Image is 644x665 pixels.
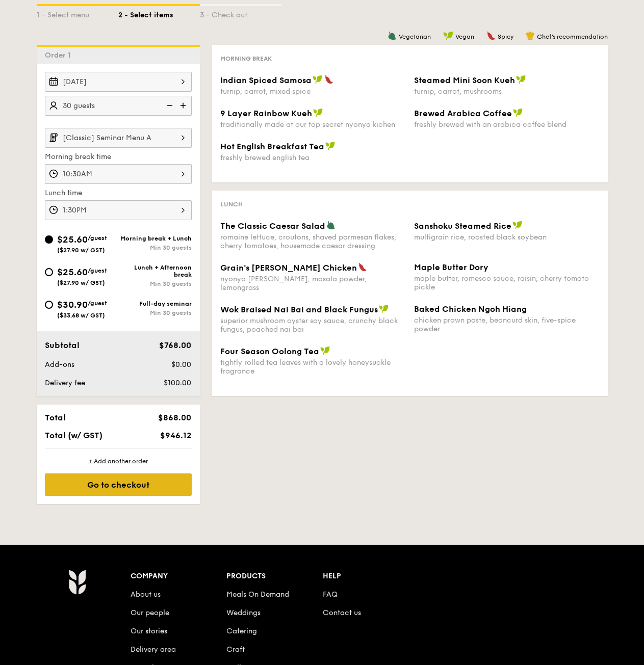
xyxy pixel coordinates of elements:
img: icon-vegan.f8ff3823.svg [379,304,389,313]
span: $0.00 [171,360,191,369]
a: About us [131,590,161,599]
img: icon-vegan.f8ff3823.svg [313,75,323,84]
span: Maple Butter Dory [414,262,488,272]
label: Morning break time [45,152,192,162]
span: ($27.90 w/ GST) [57,279,105,286]
span: ($27.90 w/ GST) [57,247,105,254]
img: icon-chevron-right.3c0dfbd6.svg [174,128,192,147]
div: chicken prawn paste, beancurd skin, five-spice powder [414,316,600,333]
a: Our stories [131,627,167,635]
div: Go to checkout [45,473,192,496]
div: + Add another order [45,457,192,465]
img: icon-spicy.37a8142b.svg [358,262,367,272]
img: icon-vegan.f8ff3823.svg [320,346,330,355]
div: 2 - Select items [118,6,200,20]
span: $100.00 [164,379,191,387]
img: icon-vegan.f8ff3823.svg [513,108,523,117]
img: icon-spicy.37a8142b.svg [324,75,333,84]
img: icon-vegetarian.fe4039eb.svg [326,221,336,230]
span: Morning break [220,55,272,62]
span: Baked Chicken Ngoh Hiang [414,304,527,314]
span: 9 Layer Rainbow Kueh [220,109,312,118]
span: Chef's recommendation [537,33,608,40]
span: $768.00 [159,340,191,350]
span: Delivery fee [45,379,85,387]
span: Four Season Oolong Tea [220,347,319,356]
img: icon-vegan.f8ff3823.svg [516,75,526,84]
span: Add-ons [45,360,74,369]
img: icon-vegan.f8ff3823.svg [313,108,323,117]
span: Sanshoku Steamed Rice [414,221,511,231]
img: icon-vegan.f8ff3823.svg [443,31,453,40]
div: traditionally made at our top secret nyonya kichen [220,120,406,129]
span: The Classic Caesar Salad [220,221,325,231]
div: Min 30 guests [118,244,192,251]
img: icon-vegan.f8ff3823.svg [325,141,336,150]
input: Lunch time [45,200,192,220]
a: Our people [131,608,169,617]
div: multigrain rice, roasted black soybean [414,233,600,242]
input: Morning break time [45,164,192,184]
span: Brewed Arabica Coffee [414,109,512,118]
div: Help [323,569,419,583]
img: icon-vegan.f8ff3823.svg [512,221,523,230]
span: $25.60 [57,234,88,245]
span: $868.00 [158,413,191,422]
img: icon-chef-hat.a58ddaea.svg [526,31,535,40]
div: turnip, carrot, mushrooms [414,87,600,96]
span: Spicy [498,33,513,40]
a: Weddings [226,608,261,617]
div: freshly brewed with an arabica coffee blend [414,120,600,129]
span: Hot English Breakfast Tea [220,142,324,151]
img: AYc88T3wAAAABJRU5ErkJggg== [68,569,86,595]
div: Morning break + Lunch [118,235,192,242]
div: Min 30 guests [118,309,192,316]
span: Total (w/ GST) [45,431,102,440]
div: maple butter, romesco sauce, raisin, cherry tomato pickle [414,274,600,291]
div: turnip, carrot, mixed spice [220,87,406,96]
span: Indian Spiced Samosa [220,75,312,85]
span: Order 1 [45,51,75,60]
label: Lunch time [45,188,192,198]
span: Vegetarian [399,33,431,40]
span: /guest [88,267,107,274]
a: Delivery area [131,645,176,654]
input: Event date [45,72,192,92]
a: Contact us [323,608,361,617]
a: Catering [226,627,257,635]
span: /guest [88,300,107,307]
div: superior mushroom oyster soy sauce, crunchy black fungus, poached nai bai [220,316,406,334]
img: icon-spicy.37a8142b.svg [486,31,496,40]
a: Meals On Demand [226,590,289,599]
span: Wok Braised Nai Bai and Black Fungus [220,305,378,314]
img: icon-reduce.1d2dbef1.svg [161,96,176,115]
div: tightly rolled tea leaves with a lovely honeysuckle fragrance [220,358,406,376]
span: $946.12 [160,431,191,440]
div: Lunch + Afternoon break [118,264,192,278]
span: Vegan [455,33,474,40]
img: icon-vegetarian.fe4039eb.svg [388,31,397,40]
img: icon-add.58712e84.svg [176,96,192,115]
a: FAQ [323,590,338,599]
span: Total [45,413,66,422]
a: Craft [226,645,245,654]
div: freshly brewed english tea [220,153,406,162]
span: Steamed Mini Soon Kueh [414,75,515,85]
input: $30.90/guest($33.68 w/ GST)Full-day seminarMin 30 guests [45,301,53,309]
div: nyonya [PERSON_NAME], masala powder, lemongrass [220,275,406,292]
span: $25.60 [57,267,88,278]
input: Number of guests [45,96,192,116]
div: 3 - Check out [200,6,281,20]
input: $25.60/guest($27.90 w/ GST)Morning break + LunchMin 30 guests [45,235,53,244]
div: romaine lettuce, croutons, shaved parmesan flakes, cherry tomatoes, housemade caesar dressing [220,233,406,250]
div: Min 30 guests [118,280,192,287]
input: $25.60/guest($27.90 w/ GST)Lunch + Afternoon breakMin 30 guests [45,268,53,276]
span: /guest [88,234,107,242]
span: ($33.68 w/ GST) [57,312,105,319]
div: Company [131,569,227,583]
span: Subtotal [45,340,80,350]
span: $30.90 [57,299,88,310]
div: 1 - Select menu [37,6,118,20]
div: Full-day seminar [118,300,192,307]
span: Grain's [PERSON_NAME] Chicken [220,263,357,273]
